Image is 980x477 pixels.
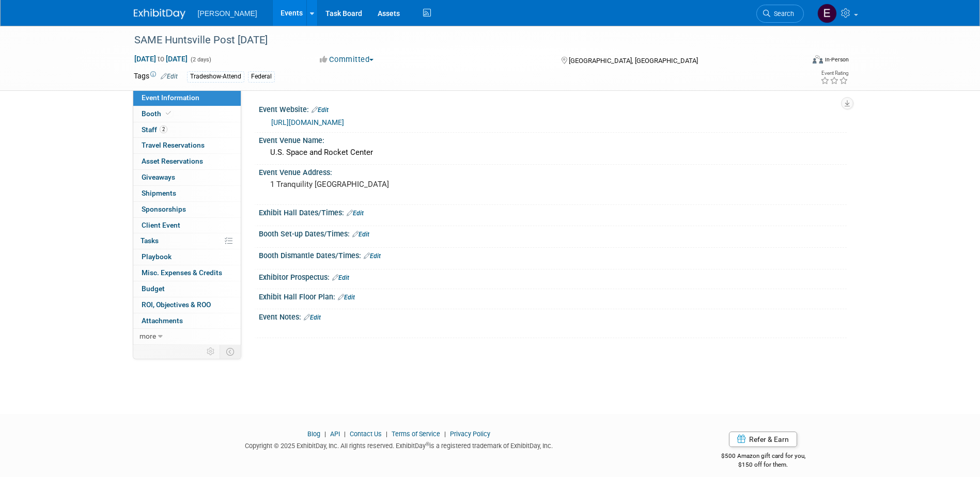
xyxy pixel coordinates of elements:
[142,173,175,181] span: Giveaways
[133,313,241,329] a: Attachments
[133,249,241,265] a: Playbook
[259,102,847,115] div: Event Website:
[133,329,241,344] a: more
[267,145,839,161] div: U.S. Space and Rocket Center
[187,71,244,82] div: Tradeshow-Attend
[202,345,220,358] td: Personalize Event Tab Strip
[259,205,847,218] div: Exhibit Hall Dates/Times:
[133,170,241,185] a: Giveaways
[383,430,390,438] span: |
[364,252,381,260] a: Edit
[770,10,794,18] span: Search
[332,274,349,281] a: Edit
[756,5,804,23] a: Search
[133,138,241,153] a: Travel Reservations
[142,93,199,102] span: Event Information
[133,281,241,297] a: Budget
[142,141,205,149] span: Travel Reservations
[680,460,847,469] div: $150 off for them.
[166,110,171,116] i: Booth reservation complete
[743,54,849,69] div: Event Format
[133,218,241,233] a: Client Event
[134,439,665,451] div: Copyright © 2025 ExhibitDay, Inc. All rights reserved. ExhibitDay is a registered trademark of Ex...
[142,284,165,293] span: Budget
[156,55,166,63] span: to
[141,236,159,245] span: Tasks
[142,157,203,165] span: Asset Reservations
[133,106,241,122] a: Booth
[142,300,211,309] span: ROI, Objectives & ROO
[259,165,847,178] div: Event Venue Address:
[330,430,340,438] a: API
[259,248,847,261] div: Booth Dismantle Dates/Times:
[133,154,241,169] a: Asset Reservations
[426,441,429,447] sup: ®
[341,430,348,438] span: |
[442,430,448,438] span: |
[133,297,241,313] a: ROI, Objectives & ROO
[142,109,173,118] span: Booth
[271,118,344,126] a: [URL][DOMAIN_NAME]
[133,202,241,217] a: Sponsorships
[190,56,211,63] span: (2 days)
[352,231,369,238] a: Edit
[817,4,837,23] img: Emy Volk
[133,122,241,138] a: Staff2
[820,71,848,76] div: Event Rating
[813,55,823,63] img: Format-Inperson.png
[142,252,172,261] span: Playbook
[142,205,186,213] span: Sponsorships
[259,133,847,146] div: Event Venue Name:
[307,430,320,438] a: Blog
[259,289,847,303] div: Exhibit Hall Floor Plan:
[825,56,849,63] div: In-Person
[133,186,241,201] a: Shipments
[161,73,178,80] a: Edit
[220,345,241,358] td: Toggle Event Tabs
[338,294,355,301] a: Edit
[312,106,329,114] a: Edit
[259,269,847,283] div: Exhibitor Prospectus:
[142,125,167,134] span: Staff
[680,445,847,469] div: $500 Amazon gift card for you,
[142,221,180,229] span: Client Event
[248,71,275,82] div: Federal
[350,430,382,438] a: Contact Us
[270,180,492,189] pre: 1 Tranquility [GEOGRAPHIC_DATA]
[131,31,788,50] div: SAME Huntsville Post [DATE]
[304,314,321,321] a: Edit
[259,226,847,240] div: Booth Set-up Dates/Times:
[133,233,241,249] a: Tasks
[322,430,329,438] span: |
[142,189,176,197] span: Shipments
[392,430,440,438] a: Terms of Service
[142,316,183,325] span: Attachments
[450,430,490,438] a: Privacy Policy
[134,71,178,83] td: Tags
[142,268,222,277] span: Misc. Expenses & Credits
[134,9,185,19] img: ExhibitDay
[139,332,156,340] span: more
[198,9,257,18] span: [PERSON_NAME]
[729,432,797,447] a: Refer & Earn
[134,54,188,63] span: [DATE] [DATE]
[133,265,241,281] a: Misc. Expenses & Credits
[569,57,698,65] span: [GEOGRAPHIC_DATA], [GEOGRAPHIC_DATA]
[160,125,167,133] span: 2
[347,210,364,217] a: Edit
[316,54,378,65] button: Committed
[259,309,847,323] div: Event Notes:
[133,90,241,106] a: Event Information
